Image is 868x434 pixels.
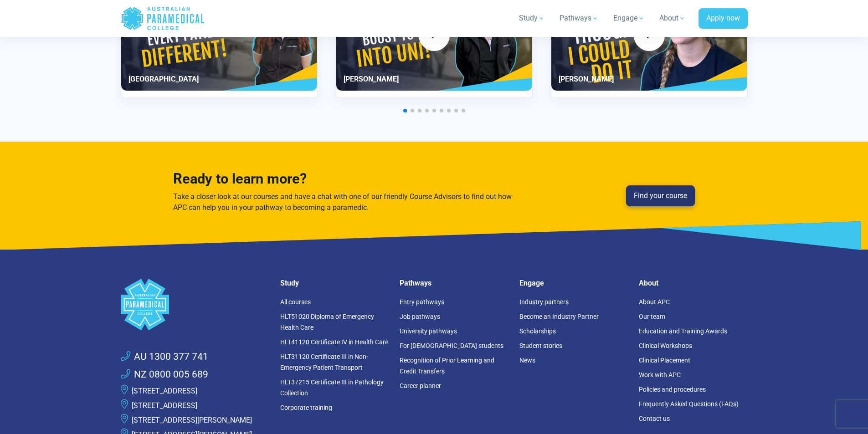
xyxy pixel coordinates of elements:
span: Go to slide 8 [454,109,458,112]
span: Go to slide 2 [411,109,414,112]
a: HLT37215 Certificate III in Pathology Collection [280,378,384,397]
a: For [DEMOGRAPHIC_DATA] students [400,342,503,349]
h5: Pathways [400,279,508,287]
span: Go to slide 5 [432,109,436,112]
span: Go to slide 3 [418,109,421,112]
a: Find your course [626,185,695,206]
a: Our team [639,313,665,320]
a: News [519,357,535,364]
a: Policies and procedures [639,386,706,393]
span: Go to slide 9 [462,109,465,112]
a: All courses [280,298,311,306]
span: Go to slide 6 [440,109,443,112]
a: HLT41120 Certificate IV in Health Care [280,338,388,346]
span: Go to slide 1 [403,109,407,112]
a: About APC [639,298,670,306]
a: NZ 0800 005 689 [121,368,208,382]
h5: About [639,279,748,287]
a: University pathways [400,327,457,335]
a: [STREET_ADDRESS][PERSON_NAME] [132,416,252,424]
span: Go to slide 4 [425,109,429,112]
a: Become an Industry Partner [519,313,599,320]
span: Go to slide 7 [447,109,451,112]
a: Education and Training Awards [639,327,727,335]
a: [STREET_ADDRESS] [132,401,197,410]
h5: Study [280,279,389,287]
a: Scholarships [519,327,556,335]
a: Career planner [400,382,441,389]
a: HLT51020 Diploma of Emergency Health Care [280,313,374,331]
a: Job pathways [400,313,440,320]
a: Recognition of Prior Learning and Credit Transfers [400,357,494,375]
a: Corporate training [280,404,332,411]
a: Space [121,279,269,330]
a: Work with APC [639,371,681,378]
p: Take a closer look at our courses and have a chat with one of our friendly Course Advisors to fin... [173,191,518,213]
a: Industry partners [519,298,569,306]
a: Frequently Asked Questions (FAQs) [639,400,739,408]
h3: Ready to learn more? [173,171,518,188]
a: [STREET_ADDRESS] [132,387,197,395]
a: Clinical Placement [639,357,690,364]
a: Entry pathways [400,298,444,306]
a: Clinical Workshops [639,342,692,349]
a: Contact us [639,415,670,422]
a: HLT31120 Certificate III in Non-Emergency Patient Transport [280,353,368,371]
a: AU 1300 377 741 [121,350,208,364]
h5: Engage [519,279,628,287]
a: Student stories [519,342,562,349]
